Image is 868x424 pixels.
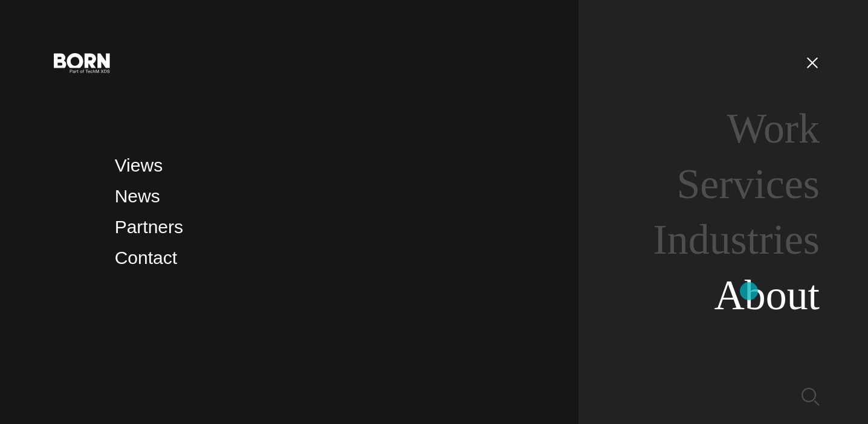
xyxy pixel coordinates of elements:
a: About [714,272,820,318]
a: Partners [115,217,183,237]
a: Services [676,161,820,207]
a: Views [115,155,163,175]
button: Open [798,50,827,75]
a: Industries [653,216,820,263]
a: News [115,186,160,206]
img: Search [802,388,820,406]
a: Work [727,105,820,152]
a: Contact [115,248,177,268]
